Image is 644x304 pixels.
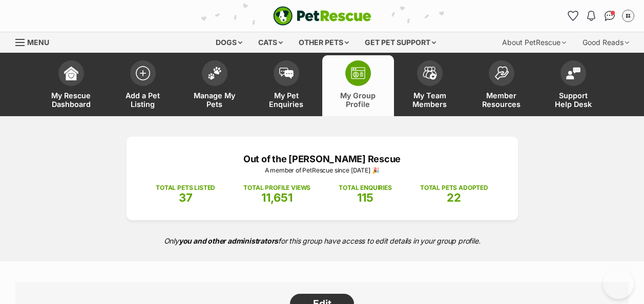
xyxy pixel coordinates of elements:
[179,191,193,204] span: 37
[120,91,166,108] span: Add a Pet Listing
[583,8,599,24] button: Notifications
[339,183,391,192] p: TOTAL ENQUIRIES
[394,55,466,116] a: My Team Members
[251,55,322,116] a: My Pet Enquiries
[322,55,394,116] a: My Group Profile
[601,8,618,24] a: Conversations
[565,8,636,24] ul: Account quick links
[142,166,503,175] p: A member of PetRescue since [DATE] 🎉
[251,32,290,53] div: Cats
[48,91,94,108] span: My Rescue Dashboard
[279,68,294,79] img: pet-enquiries-icon-7e3ad2cf08bfb03b45e93fb7055b45f3efa6380592205ae92323e6603595dc1f.svg
[565,8,581,24] a: Favourites
[107,55,179,116] a: Add a Pet Listing
[605,11,615,21] img: chat-41dd97257d64d25036548639549fe6c8038ab92f7586957e7f3b1b290dea8141.svg
[192,91,238,108] span: Manage My Pets
[479,91,525,108] span: Member Resources
[27,38,49,47] span: Menu
[263,91,309,108] span: My Pet Enquiries
[537,55,609,116] a: Support Help Desk
[575,32,636,53] div: Good Reads
[407,91,453,108] span: My Team Members
[420,183,488,192] p: TOTAL PETS ADOPTED
[179,236,279,245] strong: you and other administrators
[623,11,633,21] img: Out of the Woods Administrator profile pic
[179,55,251,116] a: Manage My Pets
[603,268,634,299] iframe: Help Scout Beacon - Open
[335,91,381,108] span: My Group Profile
[207,67,222,80] img: manage-my-pets-icon-02211641906a0b7f246fdf0571729dbe1e7629f14944591b6c1af311fb30b64b.svg
[357,191,373,204] span: 115
[273,6,371,26] a: PetRescue
[447,191,461,204] span: 22
[35,55,107,116] a: My Rescue Dashboard
[142,152,503,166] p: Out of the [PERSON_NAME] Rescue
[209,32,250,53] div: Dogs
[64,66,78,80] img: dashboard-icon-eb2f2d2d3e046f16d808141f083e7271f6b2e854fb5c12c21221c1fb7104beca.svg
[466,55,537,116] a: Member Resources
[292,32,356,53] div: Other pets
[136,66,150,80] img: add-pet-listing-icon-0afa8454b4691262ce3f59096e99ab1cd57d4a30225e0717b998d2c9b9846f56.svg
[351,67,365,79] img: group-profile-icon-3fa3cf56718a62981997c0bc7e787c4b2cf8bcc04b72c1350f741eb67cf2f40e.svg
[494,66,509,80] img: member-resources-icon-8e73f808a243e03378d46382f2149f9095a855e16c252ad45f914b54edf8863c.svg
[587,11,595,21] img: notifications-46538b983faf8c2785f20acdc204bb7945ddae34d4c08c2a6579f10ce5e182be.svg
[566,67,580,79] img: help-desk-icon-fdf02630f3aa405de69fd3d07c3f3aa587a6932b1a1747fa1d2bba05be0121f9.svg
[495,32,573,53] div: About PetRescue
[550,91,596,108] span: Support Help Desk
[15,32,56,51] a: Menu
[273,6,371,26] img: logo-e224e6f780fb5917bec1dbf3a21bbac754714ae5b6737aabdf751b685950b380.svg
[243,183,310,192] p: TOTAL PROFILE VIEWS
[358,32,443,53] div: Get pet support
[620,8,636,24] button: My account
[261,191,293,204] span: 11,651
[156,183,215,192] p: TOTAL PETS LISTED
[423,67,437,80] img: team-members-icon-5396bd8760b3fe7c0b43da4ab00e1e3bb1a5d9ba89233759b79545d2d3fc5d0d.svg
